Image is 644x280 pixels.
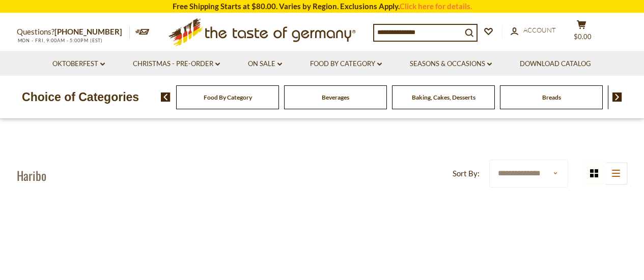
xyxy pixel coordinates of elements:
[523,26,556,34] span: Account
[567,20,597,45] button: $0.00
[52,58,105,70] a: Oktoberfest
[574,33,592,41] span: $0.00
[17,38,103,43] span: MON - FRI, 9:00AM - 5:00PM (EST)
[410,58,492,70] a: Seasons & Occasions
[310,58,382,70] a: Food By Category
[542,94,561,101] a: Breads
[412,94,475,101] a: Baking, Cakes, Desserts
[17,168,46,183] h1: Haribo
[54,27,122,36] a: [PHONE_NUMBER]
[400,2,472,11] a: Click here for details.
[612,92,622,102] img: next arrow
[511,25,556,36] a: Account
[322,94,349,101] a: Beverages
[453,167,480,180] label: Sort By:
[204,94,252,101] a: Food By Category
[161,92,171,102] img: previous arrow
[520,58,591,70] a: Download Catalog
[248,58,282,70] a: On Sale
[133,58,220,70] a: Christmas - PRE-ORDER
[17,25,130,39] p: Questions?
